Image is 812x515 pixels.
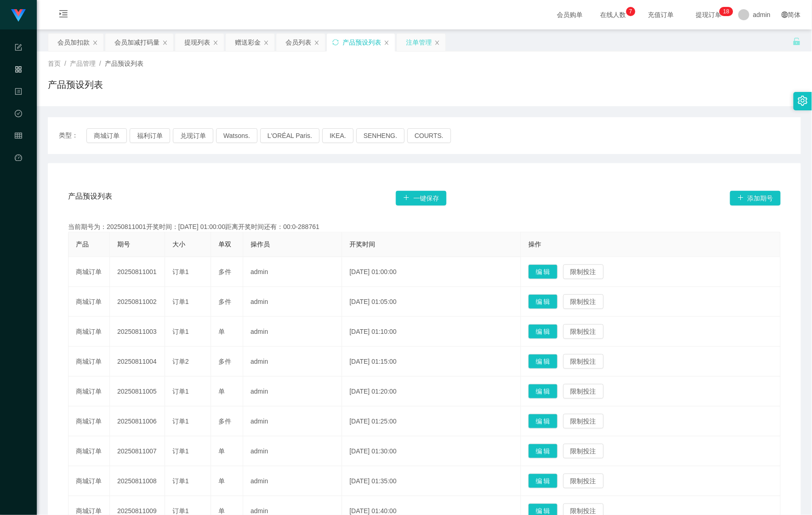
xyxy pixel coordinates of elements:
[563,384,604,399] button: 限制投注
[782,11,788,18] i: 图标: global
[218,358,231,365] span: 多件
[528,294,558,309] button: 编 辑
[15,88,22,170] span: 内容中心
[243,377,342,406] td: admin
[314,40,320,46] i: 图标: close
[59,128,86,143] span: 类型：
[218,418,231,425] span: 多件
[172,328,189,335] span: 订单1
[15,132,22,214] span: 会员管理
[528,474,558,488] button: 编 辑
[110,287,165,317] td: 20250811002
[563,264,604,279] button: 限制投注
[243,436,342,466] td: admin
[216,128,257,143] button: Watsons.
[130,128,170,143] button: 福利订单
[172,477,189,485] span: 订单1
[243,406,342,436] td: admin
[86,128,127,143] button: 商城订单
[15,110,22,192] span: 数据中心
[15,44,22,126] span: 系统配置
[243,466,342,496] td: admin
[342,436,521,466] td: [DATE] 01:30:00
[528,240,541,248] span: 操作
[172,268,189,275] span: 订单1
[384,40,389,46] i: 图标: close
[48,78,103,92] h1: 产品预设列表
[343,34,381,51] div: 产品预设列表
[15,66,22,148] span: 产品管理
[629,7,633,16] p: 7
[563,474,604,488] button: 限制投注
[15,128,22,146] i: 图标: table
[435,40,440,46] i: 图标: close
[626,7,635,16] sup: 7
[15,149,22,242] a: 图标: dashboard平台首页
[172,388,189,395] span: 订单1
[243,317,342,347] td: admin
[356,128,405,143] button: SENHENG.
[243,287,342,317] td: admin
[235,34,261,51] div: 赠送彩金
[69,257,110,287] td: 商城订单
[243,257,342,287] td: admin
[69,317,110,347] td: 商城订单
[644,11,679,18] span: 充值订单
[218,298,231,305] span: 多件
[114,34,160,51] div: 会员加减打码量
[260,128,320,143] button: L'ORÉAL Paris.
[76,240,89,248] span: 产品
[563,324,604,339] button: 限制投注
[251,240,270,248] span: 操作员
[563,414,604,429] button: 限制投注
[117,240,130,248] span: 期号
[596,11,631,18] span: 在线人数
[172,418,189,425] span: 订单1
[15,106,22,124] i: 图标: check-circle-o
[173,128,213,143] button: 兑现订单
[726,7,730,16] p: 8
[730,191,781,206] button: 图标: plus添加期号
[528,444,558,458] button: 编 辑
[92,40,98,46] i: 图标: close
[286,34,311,51] div: 会员列表
[322,128,354,143] button: IKEA.
[332,39,339,46] i: 图标: sync
[70,60,96,67] span: 产品管理
[342,466,521,496] td: [DATE] 01:35:00
[218,328,225,335] span: 单
[69,466,110,496] td: 商城订单
[68,222,781,232] div: 当前期号为：20250811001开奖时间：[DATE] 01:00:00距离开奖时间还有：00:0-288761
[68,191,112,206] span: 产品预设列表
[528,324,558,339] button: 编 辑
[172,507,189,515] span: 订单1
[218,268,231,275] span: 多件
[184,34,210,51] div: 提现列表
[342,257,521,287] td: [DATE] 01:00:00
[407,128,451,143] button: COURTS.
[99,60,101,67] span: /
[110,347,165,377] td: 20250811004
[342,317,521,347] td: [DATE] 01:10:00
[172,447,189,455] span: 订单1
[48,0,79,30] i: 图标: menu-unfold
[172,298,189,305] span: 订单1
[563,444,604,458] button: 限制投注
[213,40,218,46] i: 图标: close
[396,191,446,206] button: 图标: plus一键保存
[563,354,604,369] button: 限制投注
[406,34,432,51] div: 注单管理
[172,240,185,248] span: 大小
[69,436,110,466] td: 商城订单
[110,257,165,287] td: 20250811001
[720,7,733,16] sup: 18
[563,294,604,309] button: 限制投注
[15,62,22,80] i: 图标: appstore-o
[110,466,165,496] td: 20250811008
[110,377,165,406] td: 20250811005
[110,406,165,436] td: 20250811006
[793,37,801,46] i: 图标: unlock
[218,240,231,248] span: 单双
[349,240,375,248] span: 开奖时间
[15,84,22,102] i: 图标: profile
